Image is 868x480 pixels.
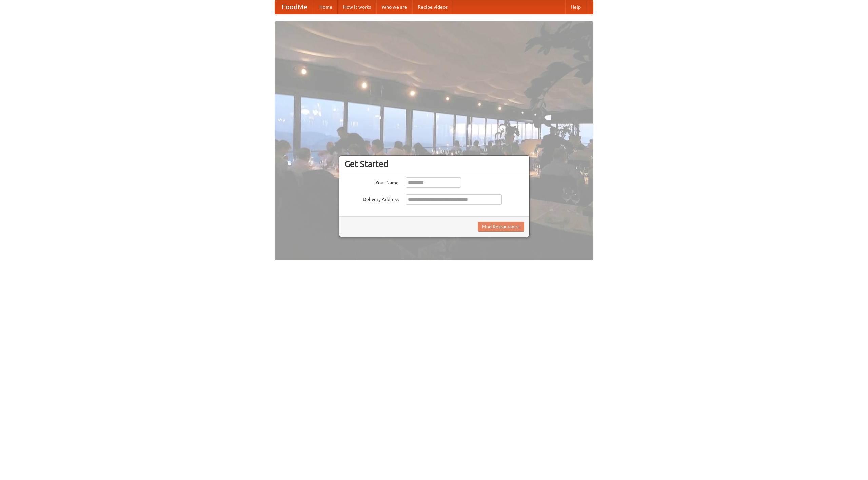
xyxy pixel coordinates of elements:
a: Help [565,0,586,14]
button: Find Restaurants! [478,222,524,232]
a: Home [314,0,338,14]
a: FoodMe [275,0,314,14]
label: Your Name [344,177,399,186]
label: Delivery Address [344,194,399,203]
a: Who we are [376,0,412,14]
h3: Get Started [344,159,524,169]
a: How it works [338,0,376,14]
a: Recipe videos [412,0,453,14]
